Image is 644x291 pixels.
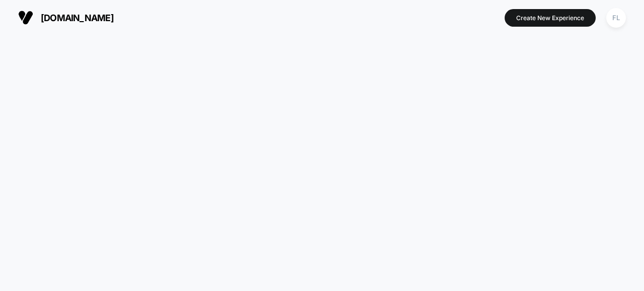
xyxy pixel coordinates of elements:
button: FL [603,8,629,28]
img: Visually logo [18,10,33,25]
button: [DOMAIN_NAME] [15,10,117,26]
span: [DOMAIN_NAME] [41,13,114,23]
button: Create New Experience [505,9,596,27]
div: FL [606,8,626,28]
